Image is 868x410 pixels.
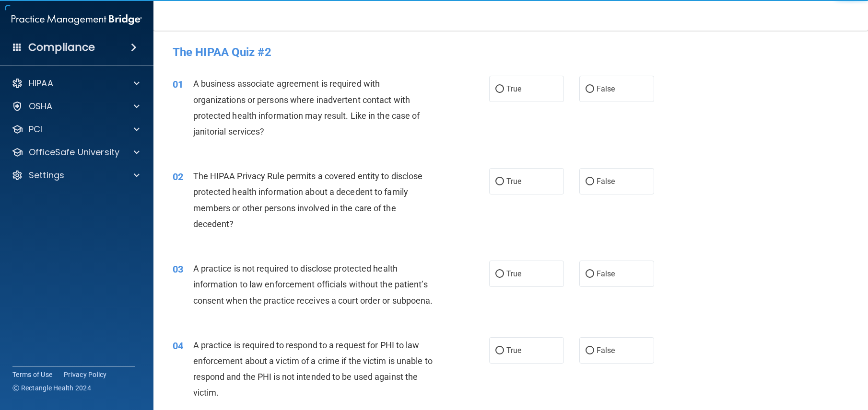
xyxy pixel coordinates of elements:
span: True [506,346,521,355]
h4: Compliance [28,41,95,54]
span: 02 [173,171,183,182]
a: HIPAA [12,78,140,89]
input: True [495,178,504,185]
span: 01 [173,79,183,90]
span: 04 [173,340,183,352]
span: The HIPAA Privacy Rule permits a covered entity to disclose protected health information about a ... [193,171,423,229]
p: HIPAA [29,78,53,89]
img: PMB logo [12,10,142,29]
input: False [586,178,594,185]
a: Settings [12,170,140,181]
a: Privacy Policy [64,370,107,379]
span: True [506,269,521,278]
span: A practice is not required to disclose protected health information to law enforcement officials ... [193,263,433,305]
p: OSHA [29,101,53,112]
span: A practice is required to respond to a request for PHI to law enforcement about a victim of a cri... [193,340,433,398]
input: True [495,86,504,93]
input: False [586,86,594,93]
input: False [586,271,594,278]
span: False [597,346,615,355]
input: False [586,347,594,354]
a: PCI [12,124,140,135]
input: True [495,271,504,278]
span: A business associate agreement is required with organizations or persons where inadvertent contac... [193,79,420,137]
span: False [597,269,615,278]
span: True [506,84,521,93]
span: True [506,177,521,186]
span: False [597,84,615,93]
span: 03 [173,263,183,275]
p: OfficeSafe University [29,147,119,158]
input: True [495,347,504,354]
span: Ⓒ Rectangle Health 2024 [12,383,91,393]
p: PCI [29,124,42,135]
a: OSHA [12,101,140,112]
a: OfficeSafe University [12,147,140,158]
a: Terms of Use [12,370,52,379]
span: False [597,177,615,186]
p: Settings [29,170,64,181]
h4: The HIPAA Quiz #2 [173,46,849,58]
